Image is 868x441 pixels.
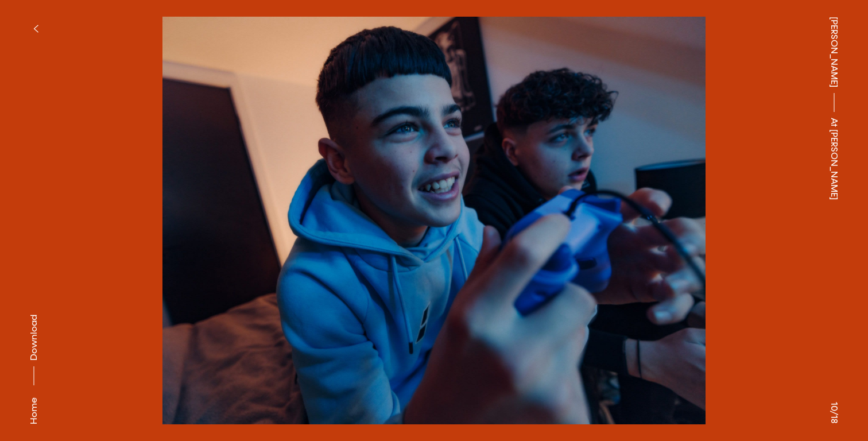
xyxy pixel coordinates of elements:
[28,315,40,361] span: Download
[27,315,41,391] button: Download asset
[827,17,841,87] a: [PERSON_NAME]
[27,397,41,424] div: Home
[827,118,841,200] span: At [PERSON_NAME]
